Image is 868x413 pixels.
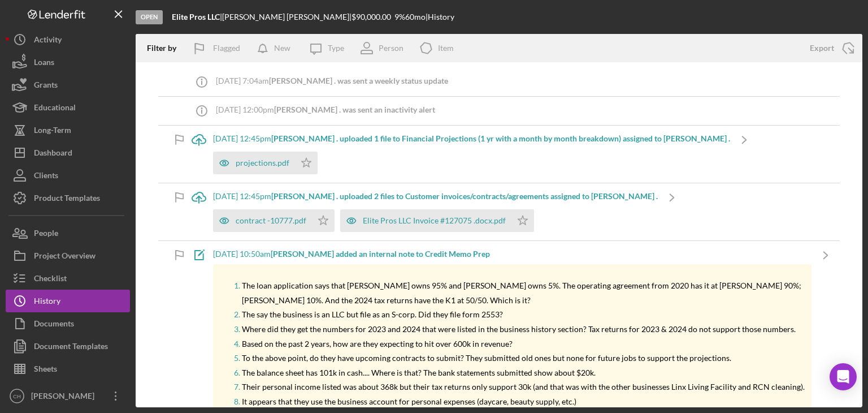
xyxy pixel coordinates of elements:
button: CH[PERSON_NAME] [6,385,130,407]
button: People [6,222,130,244]
div: Documents [34,312,74,338]
div: [DATE] 10:50am [213,249,811,259]
div: Open Intercom Messenger [830,363,857,390]
div: [DATE] 12:45pm [213,134,730,143]
div: | [172,12,222,21]
b: [PERSON_NAME] . uploaded 2 files to Customer invoices/contracts/agreements assigned to [PERSON_NA... [271,191,658,201]
div: 9 % [394,12,405,21]
text: CH [13,393,21,399]
button: New [251,37,302,59]
b: [PERSON_NAME] . was sent a weekly status update [269,76,448,85]
div: contract -10777.pdf [236,216,306,225]
span: Where did they get the numbers for 2023 and 2024 that were listed in the business history section... [242,324,796,334]
button: Documents [6,312,130,335]
div: History [34,290,60,315]
b: [PERSON_NAME] added an internal note to Credit Memo Prep [271,249,490,259]
div: People [34,222,58,247]
div: Product Templates [34,187,100,212]
span: To the above point, do they have upcoming contracts to submit? They submitted old ones but none f... [242,353,731,363]
span: The say the business is an LLC but file as an S-corp. Did they file form 2553? [242,309,503,319]
button: Grants [6,74,130,96]
button: Product Templates [6,187,130,209]
div: Grants [34,74,58,99]
div: Activity [34,28,62,54]
button: Export [798,37,862,59]
button: projections.pdf [213,152,318,174]
div: [DATE] 7:04am [216,76,448,85]
div: Clients [34,164,58,190]
div: Sheets [34,358,57,383]
a: [DATE] 12:45pm[PERSON_NAME] . uploaded 2 files to Customer invoices/contracts/agreements assigned... [185,183,686,240]
button: Elite Pros LLC Invoice #127075 .docx.pdf [340,209,534,232]
b: Elite Pros LLC [172,12,220,21]
div: projections.pdf [236,158,289,167]
div: | History [426,12,454,21]
div: Project Overview [34,244,96,270]
div: Flagged [213,37,240,59]
button: Sheets [6,358,130,380]
button: contract -10777.pdf [213,209,335,232]
span: Based on the past 2 years, how are they expecting to hit over 600k in revenue? [242,339,513,349]
button: Dashboard [6,141,130,164]
div: Checklist [34,267,67,292]
b: [PERSON_NAME] . was sent an inactivity alert [274,105,435,114]
span: It appears that they use the business account for personal expenses (daycare, beauty supply, etc.) [242,397,576,406]
div: [PERSON_NAME] [PERSON_NAME] | [222,12,351,21]
div: Document Templates [34,335,108,360]
button: Project Overview [6,244,130,267]
div: 60 mo [405,12,426,21]
div: [DATE] 12:45pm [213,192,658,201]
div: Long-Term [34,119,71,144]
div: Educational [34,96,76,122]
button: Checklist [6,267,130,290]
div: Dashboard [34,141,72,167]
div: Type [328,44,344,53]
div: [DATE] 12:00pm [216,105,435,114]
div: $90,000.00 [351,12,394,21]
div: Elite Pros LLC Invoice #127075 .docx.pdf [363,216,506,225]
span: Their personal income listed was about 368k but their tax returns only support 30k (and that was ... [242,382,805,392]
div: Item [438,44,454,53]
span: The loan application says that [PERSON_NAME] owns 95% and [PERSON_NAME] owns 5%. The operating ag... [242,281,801,305]
div: Person [379,44,403,53]
button: Clients [6,164,130,187]
button: Long-Term [6,119,130,141]
button: Educational [6,96,130,119]
div: Filter by [147,44,185,53]
div: Open [136,10,163,24]
button: Document Templates [6,335,130,358]
span: The balance sheet has 101k in cash.... Where is that? The bank statements submitted show about $20k. [242,368,596,377]
div: [PERSON_NAME] [28,385,102,410]
button: Flagged [185,37,251,59]
button: Loans [6,51,130,74]
div: Loans [34,51,54,76]
div: Export [810,37,834,59]
button: History [6,290,130,312]
button: Activity [6,28,130,51]
a: [DATE] 12:45pm[PERSON_NAME] . uploaded 1 file to Financial Projections (1 yr with a month by mont... [185,126,758,183]
div: New [274,37,290,59]
b: [PERSON_NAME] . uploaded 1 file to Financial Projections (1 yr with a month by month breakdown) a... [271,134,730,143]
